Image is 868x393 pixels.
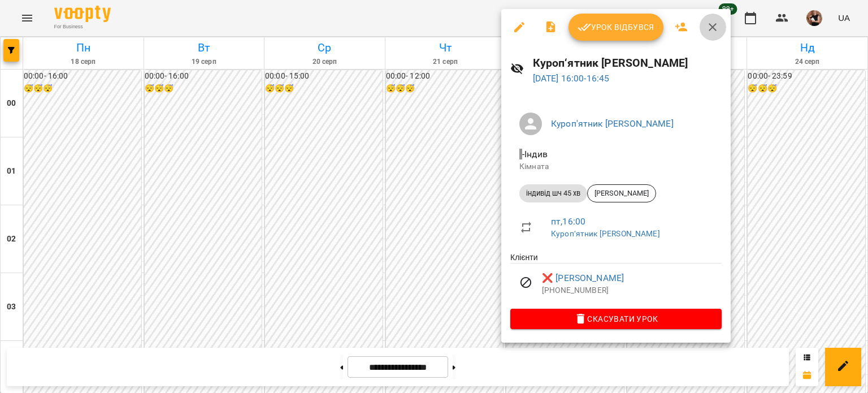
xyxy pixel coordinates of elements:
a: Куроп'ятник [PERSON_NAME] [551,118,674,129]
button: Урок відбувся [568,14,663,41]
span: Урок відбувся [578,20,654,34]
span: [PERSON_NAME] [588,188,656,198]
ul: Клієнти [510,252,722,308]
a: пт , 16:00 [551,216,585,227]
span: індивід шч 45 хв [519,188,587,198]
div: [PERSON_NAME] [587,184,656,202]
span: - Індив [519,149,550,159]
a: ❌ [PERSON_NAME] [542,271,624,285]
a: [DATE] 16:00-16:45 [533,73,610,84]
a: Куроп‘ятник [PERSON_NAME] [551,229,660,238]
p: [PHONE_NUMBER] [542,285,722,296]
h6: Куроп‘ятник [PERSON_NAME] [533,54,722,72]
button: Скасувати Урок [510,309,722,329]
span: Скасувати Урок [519,312,713,326]
p: Кімната [519,161,713,172]
svg: Візит скасовано [519,276,533,290]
